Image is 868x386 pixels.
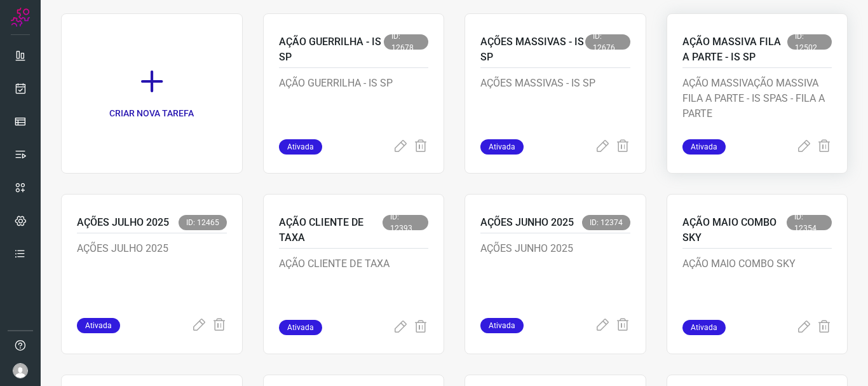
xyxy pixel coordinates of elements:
[384,34,428,50] span: ID: 12678
[480,34,585,65] p: AÇÕES MASSIVAS - IS SP
[480,215,574,230] p: AÇÕES JUNHO 2025
[77,318,120,333] span: Ativada
[682,34,788,65] p: AÇÃO MASSIVA FILA A PARTE - IS SP
[279,76,429,139] p: AÇÃO GUERRILHA - IS SP
[109,107,194,120] p: CRIAR NOVA TAREFA
[682,256,832,320] p: AÇÃO MAIO COMBO SKY
[279,215,383,245] p: AÇÃO CLIENTE DE TAXA
[61,13,243,174] a: CRIAR NOVA TAREFA
[787,34,832,50] span: ID: 12502
[383,215,428,230] span: ID: 12393
[279,34,384,65] p: AÇÃO GUERRILHA - IS SP
[77,215,169,230] p: AÇÕES JULHO 2025
[787,215,832,230] span: ID: 12354
[179,215,227,230] span: ID: 12465
[279,256,429,320] p: AÇÃO CLIENTE DE TAXA
[13,363,28,378] img: avatar-user-boy.jpg
[585,34,630,50] span: ID: 12676
[279,139,322,155] span: Ativada
[682,320,726,335] span: Ativada
[480,76,630,139] p: AÇÕES MASSIVAS - IS SP
[480,139,524,155] span: Ativada
[582,215,630,230] span: ID: 12374
[682,215,787,245] p: AÇÃO MAIO COMBO SKY
[77,241,227,305] p: AÇÕES JULHO 2025
[480,318,524,333] span: Ativada
[682,76,832,139] p: AÇÃO MASSIVAÇÃO MASSIVA FILA A PARTE - IS SPAS - FILA A PARTE
[480,241,630,305] p: AÇÕES JUNHO 2025
[11,8,30,27] img: Logo
[682,139,726,155] span: Ativada
[279,320,322,335] span: Ativada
